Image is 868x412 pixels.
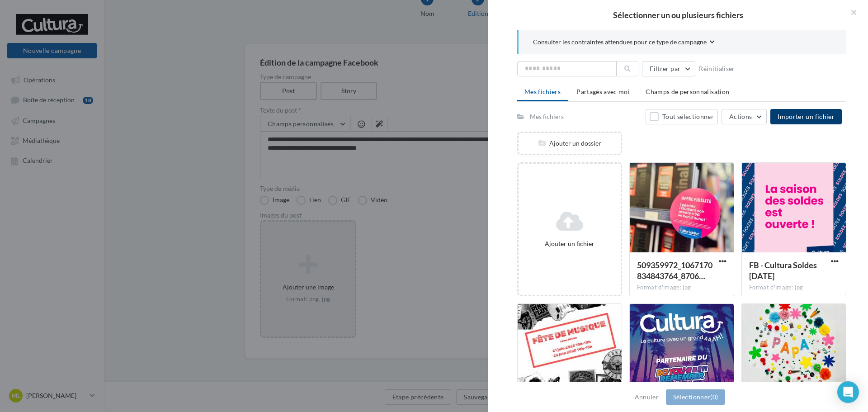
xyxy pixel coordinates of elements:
div: Ajouter un dossier [519,139,621,148]
button: Tout sélectionner [646,109,718,124]
div: Open Intercom Messenger [837,381,859,403]
h2: Sélectionner un ou plusieurs fichiers [503,11,854,19]
div: Format d'image: jpg [749,284,839,292]
div: Ajouter un fichier [522,239,617,248]
span: Champs de personnalisation [646,88,729,95]
span: Actions [729,113,752,120]
button: Consulter les contraintes attendues pour ce type de campagne [533,37,715,48]
span: FB - Cultura Soldes juin 2025 [749,260,817,281]
span: Consulter les contraintes attendues pour ce type de campagne [533,38,707,47]
span: (0) [710,393,718,401]
button: Annuler [631,392,662,403]
div: Mes fichiers [530,112,564,121]
button: Importer un fichier [770,109,842,124]
span: 509359972_1067170834843764_8706477078615816125_n [637,260,712,281]
button: Actions [722,109,767,124]
span: Mes fichiers [524,88,561,95]
button: Réinitialiser [695,63,739,74]
button: Filtrer par [642,61,695,76]
span: Partagés avec moi [576,88,630,95]
span: Importer un fichier [778,113,835,120]
div: Format d'image: jpg [637,284,726,292]
button: Sélectionner(0) [666,389,725,405]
